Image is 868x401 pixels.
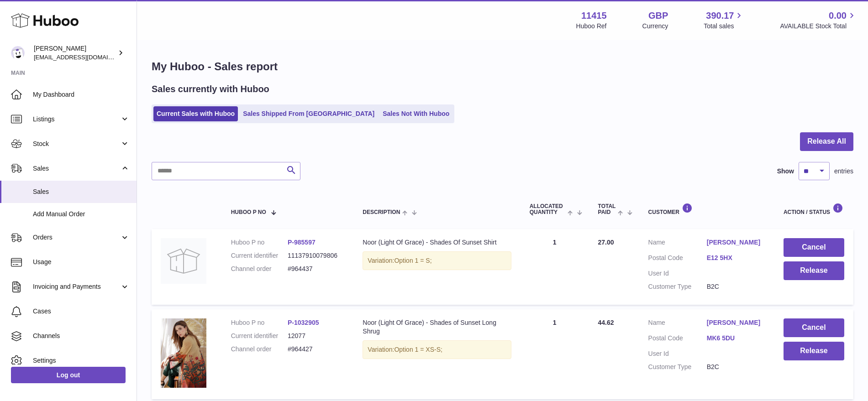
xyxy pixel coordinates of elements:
[598,203,616,215] span: Total paid
[800,132,853,151] button: Release All
[598,319,614,326] span: 44.62
[288,319,319,326] a: P-1032905
[648,318,707,329] dt: Name
[11,367,126,383] a: Log out
[231,318,288,327] dt: Huboo P no
[231,332,288,340] dt: Current identifier
[379,106,452,121] a: Sales Not With Huboo
[288,239,316,246] a: P-985597
[707,254,765,262] a: E12 5HX
[288,265,344,273] dd: #964437
[231,251,288,260] dt: Current identifier
[363,340,511,359] div: Variation:
[704,22,744,31] span: Total sales
[784,203,844,215] div: Action / Status
[33,233,120,242] span: Orders
[33,282,120,291] span: Invoicing and Payments
[231,265,288,273] dt: Channel order
[33,307,130,316] span: Cases
[530,203,566,215] span: ALLOCATED Quantity
[777,167,794,176] label: Show
[780,10,857,31] a: 0.00 AVAILABLE Stock Total
[707,282,765,291] dd: B2C
[521,229,589,305] td: 1
[784,238,844,257] button: Cancel
[576,22,607,31] div: Huboo Ref
[648,238,707,249] dt: Name
[706,10,734,22] span: 390.17
[11,46,25,60] img: care@shopmanto.uk
[34,44,116,62] div: [PERSON_NAME]
[231,238,288,247] dt: Huboo P no
[648,269,707,278] dt: User Id
[707,363,765,371] dd: B2C
[231,209,266,215] span: Huboo P no
[829,10,847,22] span: 0.00
[33,332,130,340] span: Channels
[521,309,589,399] td: 1
[648,10,668,22] strong: GBP
[153,106,238,121] a: Current Sales with Huboo
[648,203,765,215] div: Customer
[161,238,206,284] img: no-photo.jpg
[598,239,614,246] span: 27.00
[33,210,130,219] span: Add Manual Order
[784,318,844,337] button: Cancel
[363,209,400,215] span: Description
[648,334,707,345] dt: Postal Code
[34,53,134,61] span: [EMAIL_ADDRESS][DOMAIN_NAME]
[231,345,288,354] dt: Channel order
[161,318,206,388] img: 9_6155d7ea-31c6-4e70-b581-47db4683b90a.jpg
[642,22,668,31] div: Currency
[648,349,707,358] dt: User Id
[288,251,344,260] dd: 11137910079806
[394,346,442,353] span: Option 1 = XS-S;
[394,257,431,264] span: Option 1 = S;
[707,318,765,327] a: [PERSON_NAME]
[33,258,130,266] span: Usage
[33,164,120,173] span: Sales
[363,318,511,336] div: Noor (Light Of Grace) - Shades of Sunset Long Shrug
[288,332,344,340] dd: 12077
[33,356,130,365] span: Settings
[648,254,707,265] dt: Postal Code
[780,22,857,31] span: AVAILABLE Stock Total
[581,10,607,22] strong: 11415
[33,140,120,148] span: Stock
[152,59,853,74] h1: My Huboo - Sales report
[707,334,765,343] a: MK6 5DU
[33,187,130,196] span: Sales
[363,251,511,270] div: Variation:
[152,83,269,95] h2: Sales currently with Huboo
[704,10,744,31] a: 390.17 Total sales
[288,345,344,354] dd: #964427
[363,238,511,247] div: Noor (Light Of Grace) - Shades Of Sunset Shirt
[240,106,378,121] a: Sales Shipped From [GEOGRAPHIC_DATA]
[784,261,844,280] button: Release
[33,115,120,124] span: Listings
[707,238,765,247] a: [PERSON_NAME]
[33,90,130,99] span: My Dashboard
[784,342,844,360] button: Release
[834,167,853,176] span: entries
[648,363,707,371] dt: Customer Type
[648,282,707,291] dt: Customer Type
